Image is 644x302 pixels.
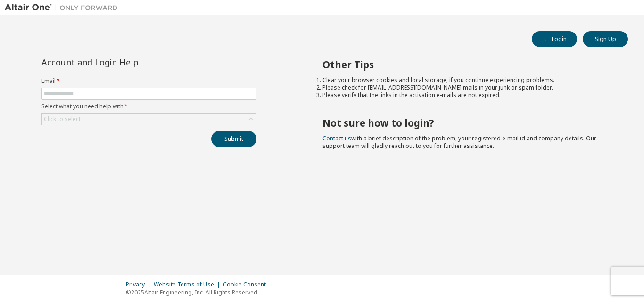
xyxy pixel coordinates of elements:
[126,288,272,296] p: © 2025 Altair Engineering, Inc. All Rights Reserved.
[322,91,611,99] li: Please verify that the links in the activation e-mails are not expired.
[211,131,256,147] button: Submit
[322,134,596,150] span: with a brief description of the problem, your registered e-mail id and company details. Our suppo...
[44,115,81,123] div: Click to select
[322,58,611,71] h2: Other Tips
[126,281,154,288] div: Privacy
[41,77,256,85] label: Email
[322,76,611,84] li: Clear your browser cookies and local storage, if you continue experiencing problems.
[583,31,628,47] button: Sign Up
[41,58,214,66] div: Account and Login Help
[322,134,351,142] a: Contact us
[223,281,272,288] div: Cookie Consent
[42,114,256,125] div: Click to select
[5,3,123,12] img: Altair One
[41,103,256,110] label: Select what you need help with
[154,281,223,288] div: Website Terms of Use
[322,117,611,129] h2: Not sure how to login?
[532,31,577,47] button: Login
[322,84,611,91] li: Please check for [EMAIL_ADDRESS][DOMAIN_NAME] mails in your junk or spam folder.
